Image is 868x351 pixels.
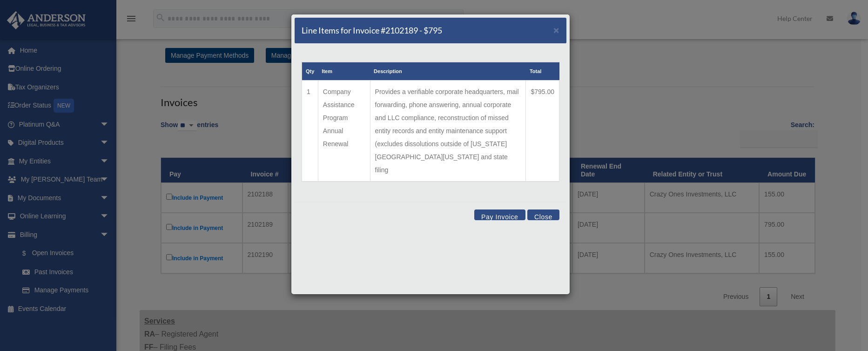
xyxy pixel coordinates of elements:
[526,62,559,81] th: Total
[527,209,559,220] button: Close
[318,81,370,182] td: Company Assistance Program Annual Renewal
[526,81,559,182] td: $795.00
[370,81,526,182] td: Provides a verifiable corporate headquarters, mail forwarding, phone answering, annual corporate ...
[302,25,442,36] h5: Line Items for Invoice #2102189 - $795
[318,62,370,81] th: Item
[553,25,559,35] button: Close
[370,62,526,81] th: Description
[553,25,559,35] span: ×
[302,81,318,182] td: 1
[474,209,525,220] button: Pay Invoice
[302,62,318,81] th: Qty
